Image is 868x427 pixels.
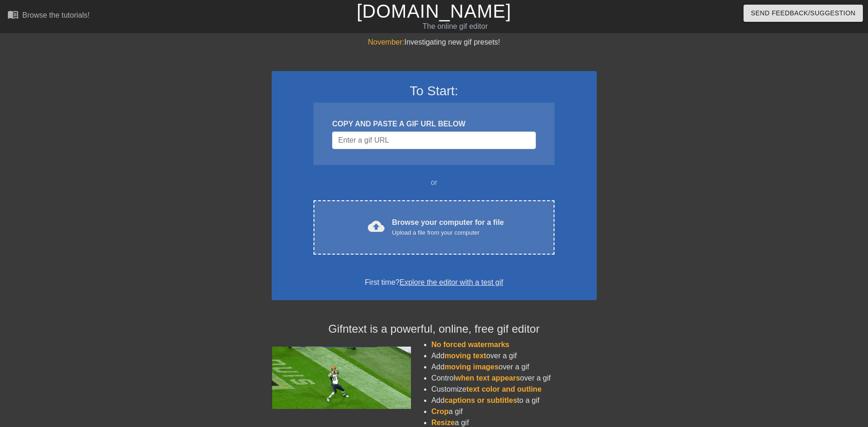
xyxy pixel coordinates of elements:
[272,322,597,336] h4: Gifntext is a powerful, online, free gif editor
[22,11,90,19] div: Browse the tutorials!
[751,7,855,19] span: Send Feedback/Suggestion
[431,419,455,427] span: Resize
[431,395,597,406] li: Add to a gif
[7,9,19,20] span: menu_book
[284,277,585,288] div: First time?
[368,218,385,235] span: cloud_upload
[392,228,504,237] div: Upload a file from your computer
[332,118,535,130] div: COPY AND PASTE A GIF URL BELOW
[444,352,486,360] span: moving text
[444,363,498,371] span: moving images
[431,406,597,417] li: a gif
[272,347,411,409] img: football_small.gif
[431,384,597,395] li: Customize
[357,1,511,21] a: [DOMAIN_NAME]
[7,9,90,23] a: Browse the tutorials!
[455,374,520,382] span: when text appears
[392,217,504,237] div: Browse your computer for a file
[431,373,597,384] li: Control over a gif
[294,21,616,32] div: The online gif editor
[431,407,449,415] span: Crop
[431,341,509,348] span: No forced watermarks
[466,385,542,393] span: text color and outline
[444,396,517,404] span: captions or subtitles
[431,350,597,361] li: Add over a gif
[332,131,535,149] input: Username
[399,278,503,286] a: Explore the editor with a test gif
[368,38,404,46] span: November:
[284,83,585,99] h3: To Start:
[272,37,597,48] div: Investigating new gif presets!
[431,361,597,373] li: Add over a gif
[296,177,573,188] div: or
[744,5,863,22] button: Send Feedback/Suggestion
